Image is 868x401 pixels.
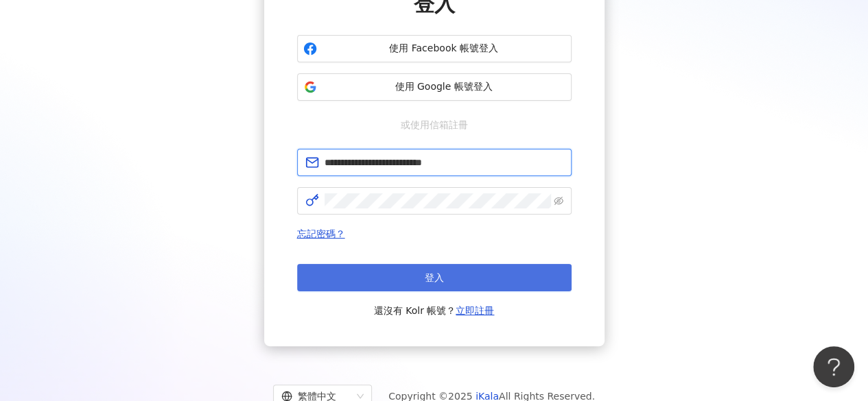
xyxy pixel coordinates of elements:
span: eye-invisible [554,196,563,206]
a: 立即註冊 [456,305,494,316]
span: 登入 [425,272,444,283]
iframe: Help Scout Beacon - Open [813,346,854,387]
button: 使用 Google 帳號登入 [297,73,572,101]
span: 使用 Google 帳號登入 [322,80,565,94]
button: 登入 [297,264,572,291]
a: 忘記密碼？ [297,228,345,239]
button: 使用 Facebook 帳號登入 [297,35,572,62]
span: 或使用信箱註冊 [391,117,478,132]
span: 使用 Facebook 帳號登入 [322,42,565,56]
span: 還沒有 Kolr 帳號？ [374,302,495,319]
